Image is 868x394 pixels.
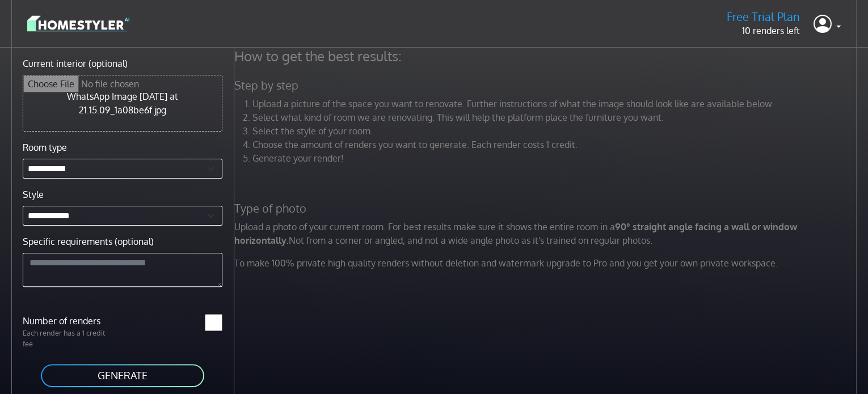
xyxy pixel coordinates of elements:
p: 10 renders left [727,24,800,37]
button: GENERATE [40,363,205,388]
li: Upload a picture of the space you want to renovate. Further instructions of what the image should... [252,97,859,111]
li: Generate your render! [252,151,859,165]
h4: How to get the best results: [227,48,866,65]
label: Current interior (optional) [23,57,128,70]
img: logo-3de290ba35641baa71223ecac5eacb59cb85b4c7fdf211dc9aaecaaee71ea2f8.svg [27,14,129,33]
li: Choose the amount of renders you want to generate. Each render costs 1 credit. [252,138,859,151]
li: Select what kind of room we are renovating. This will help the platform place the furniture you w... [252,111,859,124]
p: Each render has a 1 credit fee [16,328,123,349]
h5: Free Trial Plan [727,10,800,24]
label: Room type [23,141,67,154]
label: Style [23,188,44,201]
h5: Type of photo [227,201,866,215]
label: Specific requirements (optional) [23,235,154,248]
p: To make 100% private high quality renders without deletion and watermark upgrade to Pro and you g... [227,256,866,270]
li: Select the style of your room. [252,124,859,138]
label: Number of renders [16,314,123,328]
p: Upload a photo of your current room. For best results make sure it shows the entire room in a Not... [227,220,866,247]
h5: Step by step [227,78,866,92]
